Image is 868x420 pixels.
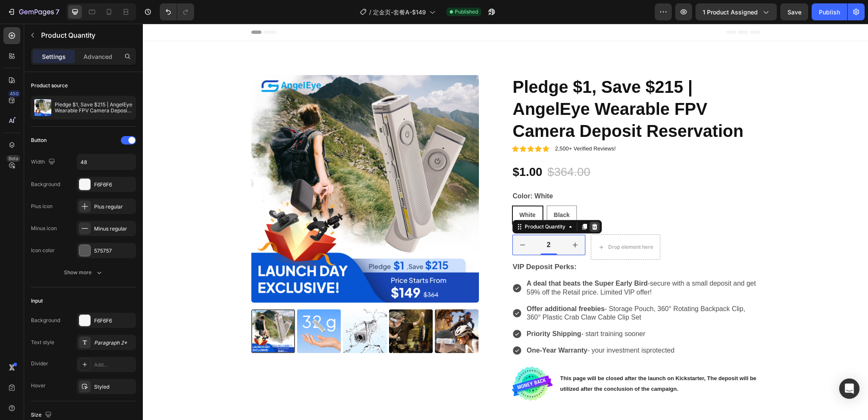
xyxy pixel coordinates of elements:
button: increment [422,211,442,231]
img: product feature img [34,99,51,116]
strong: One-Year Warranty [384,323,445,330]
p: - start training sooner [384,306,616,315]
p: Pledge $1, Save $215 | AngelEye Wearable FPV Camera Deposit Reservation [55,102,133,114]
div: Background [31,317,60,324]
p: Product Quantity [41,30,133,40]
button: Save [780,3,808,20]
div: Input [31,297,43,305]
div: Publish [819,8,840,17]
div: Width [31,156,57,168]
div: Icon color [31,247,55,254]
div: $1.00 [369,140,401,157]
iframe: Design area [143,24,868,420]
h1: Pledge $1, Save $215 | AngelEye Wearable FPV Camera Deposit Reservation [369,51,617,119]
p: VIP Deposit Perks: [370,237,616,250]
img: gempages_568749056013108245-1f9390df-ad4a-4a2b-8b7a-19db1af876b9.svg [369,343,410,377]
input: quantity [390,211,422,231]
button: 1 product assigned [696,3,777,20]
p: Settings [42,52,66,61]
div: Paragraph 2* [94,339,134,347]
div: Product Quantity [380,199,424,207]
div: Styled [94,383,134,391]
div: Drop element here [465,220,510,227]
button: 7 [3,3,63,20]
span: Save [787,8,801,16]
p: - your investment isprotected [384,323,616,331]
div: Background [31,181,60,188]
span: This page will be closed after the launch on Kickstarter, The deposit will be utilized after the ... [417,351,614,368]
div: F6F6F6 [94,317,134,325]
div: Plus regular [94,203,134,211]
div: Undo/Redo [160,3,194,20]
span: Black [411,188,427,195]
strong: Offer additional freebies [384,281,462,289]
p: 2,500+ Verified Reviews! [412,122,473,129]
strong: A deal that beats the Super Early Bird [384,256,505,263]
div: Add... [94,361,134,369]
div: Button [31,136,47,144]
span: 1 product assigned [703,8,758,17]
div: Hover [31,382,46,389]
div: Minus icon [31,225,57,232]
div: Divider [31,360,48,367]
div: Open Intercom Messenger [839,378,860,399]
span: 定金页-套餐A-$149 [373,8,426,17]
p: - Storage Pouch, 360° Rotating Backpack Clip, 360° Plastic Crab Claw Cable Clip Set [384,281,616,299]
p: 7 [56,7,59,17]
input: Auto [77,154,136,170]
div: Text style [31,339,54,346]
div: 450 [8,90,20,97]
strong: Priority Shipping [384,306,439,314]
button: decrement [370,211,390,231]
div: Show more [64,268,103,277]
div: F6F6F6 [94,181,134,189]
button: Publish [812,3,847,20]
button: Show more [31,265,136,280]
span: White [377,188,393,195]
div: Minus regular [94,225,134,233]
span: / [369,8,371,17]
legend: Color: White [369,167,411,178]
div: Beta [6,155,20,162]
p: Advanced [83,52,112,61]
span: Published [455,8,478,16]
div: Product source [31,82,68,89]
div: 575757 [94,247,134,255]
p: -secure with a small deposit and get 59% off the Retail price. Limited VlP offer! [384,256,616,273]
div: $364.00 [404,140,448,157]
div: Plus icon [31,203,53,210]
